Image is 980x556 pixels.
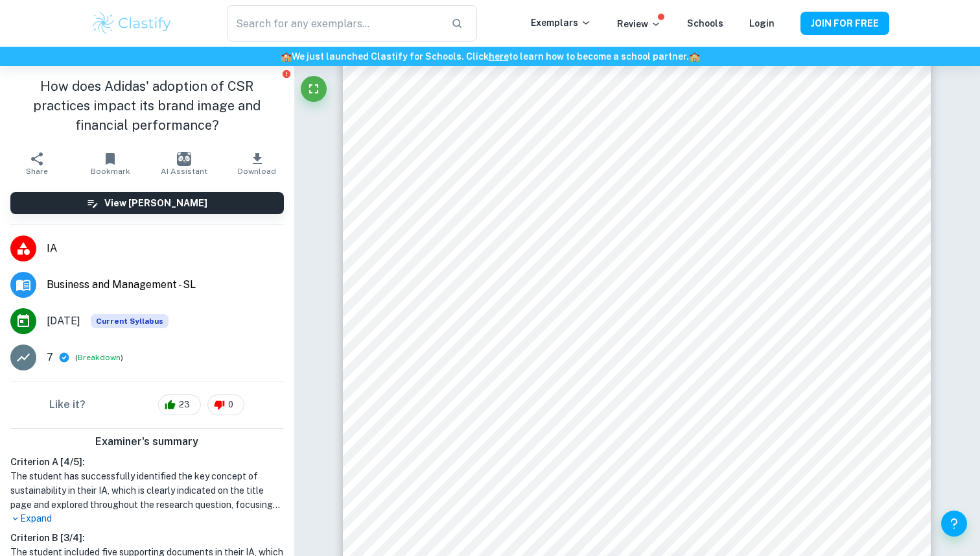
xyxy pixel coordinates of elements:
a: here [489,51,509,62]
span: Business and Management - SL [47,277,284,293]
div: 23 [158,394,201,415]
h1: How does Adidas' adoption of CSR practices impact its brand image and financial performance? [10,77,284,135]
button: Fullscreen [301,76,327,102]
span: Current Syllabus [91,314,169,328]
button: JOIN FOR FREE [800,12,889,35]
div: 0 [207,394,244,415]
p: Expand [10,512,284,526]
p: 7 [47,350,53,365]
h6: Criterion A [ 4 / 5 ]: [10,455,284,469]
img: AI Assistant [177,152,191,166]
button: Breakdown [78,352,121,363]
a: Schools [687,18,723,29]
h6: Examiner's summary [5,434,289,450]
button: Report issue [282,69,292,79]
h6: We just launched Clastify for Schools. Click to learn how to become a school partner. [3,49,977,64]
button: Download [220,145,294,182]
button: Help and Feedback [941,511,967,537]
span: [DATE] [47,313,80,329]
h6: View [PERSON_NAME] [104,196,207,210]
span: ( ) [75,352,123,364]
input: Search for any exemplars... [227,5,441,42]
button: Bookmark [73,145,146,182]
span: 🏫 [281,51,292,62]
button: View [PERSON_NAME] [10,192,284,214]
h6: Criterion B [ 3 / 4 ]: [10,531,284,545]
a: Login [749,18,775,29]
button: AI Assistant [147,145,220,182]
span: 🏫 [689,51,700,62]
div: This exemplar is based on the current syllabus. Feel free to refer to it for inspiration/ideas wh... [91,314,169,328]
span: Share [26,167,48,176]
span: Bookmark [91,167,130,176]
p: Exemplars [531,16,591,30]
h6: Like it? [49,397,86,413]
h1: The student has successfully identified the key concept of sustainability in their IA, which is c... [10,469,284,512]
img: Clastify logo [91,10,173,36]
span: 23 [172,398,197,411]
span: 0 [221,398,240,411]
p: Review [617,17,661,31]
span: Download [238,167,276,176]
span: IA [47,241,284,256]
span: AI Assistant [161,167,207,176]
